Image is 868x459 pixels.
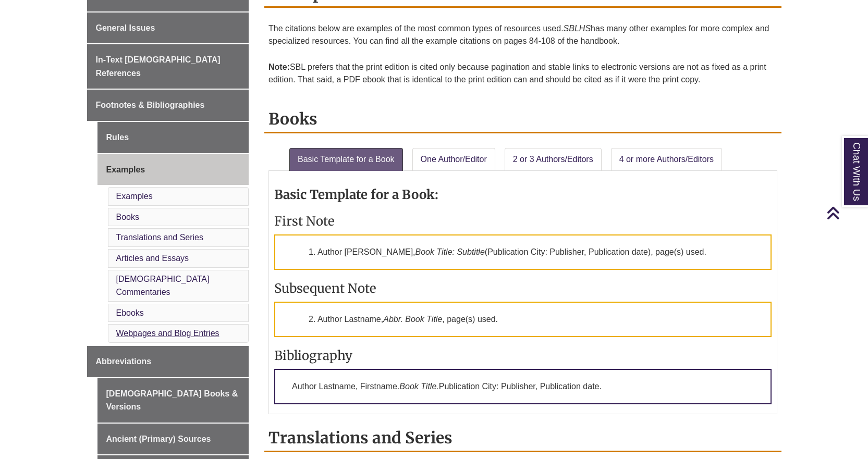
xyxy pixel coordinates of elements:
[399,382,438,391] em: Book Title.
[116,329,219,338] a: Webpages and Blog Entries
[274,187,438,203] strong: Basic Template for a Book:
[97,424,249,455] a: Ancient (Primary) Sources
[264,425,781,452] h2: Translations and Series
[505,148,602,171] a: 2 or 3 Authors/Editors
[116,213,139,221] a: Books
[826,206,865,220] a: Back to Top
[412,148,495,171] a: One Author/Editor
[97,122,249,153] a: Rules
[274,213,772,229] h3: First Note
[96,23,155,32] span: General Issues
[116,192,153,201] a: Examples
[96,101,205,109] span: Footnotes & Bibliographies
[96,357,152,366] span: Abbreviations
[289,148,403,171] a: Basic Template for a Book
[87,44,249,89] a: In-Text [DEMOGRAPHIC_DATA] References
[116,233,204,242] a: Translations and Series
[383,315,442,324] em: Abbr. Book Title
[87,13,249,44] a: General Issues
[264,106,781,133] h2: Books
[274,302,772,337] p: 2. Author Lastname, , page(s) used.
[87,346,249,377] a: Abbreviations
[268,18,777,52] p: The citations below are examples of the most common types of resources used. has many other examp...
[611,148,722,171] a: 4 or more Authors/Editors
[97,154,249,185] a: Examples
[564,24,591,33] em: SBLHS
[268,63,290,71] strong: Note:
[96,55,221,78] span: In-Text [DEMOGRAPHIC_DATA] References
[116,275,210,297] a: [DEMOGRAPHIC_DATA] Commentaries
[274,369,772,404] p: Author Lastname, Firstname. Publication City: Publisher, Publication date.
[116,308,144,317] a: Ebooks
[274,348,772,364] h3: Bibliography
[87,90,249,121] a: Footnotes & Bibliographies
[415,247,485,256] em: Book Title: Subtitle
[116,254,189,263] a: Articles and Essays
[274,280,772,296] h3: Subsequent Note
[97,378,249,423] a: [DEMOGRAPHIC_DATA] Books & Versions
[268,57,777,90] p: SBL prefers that the print edition is cited only because pagination and stable links to electroni...
[274,234,772,270] p: 1. Author [PERSON_NAME], (Publication City: Publisher, Publication date), page(s) used.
